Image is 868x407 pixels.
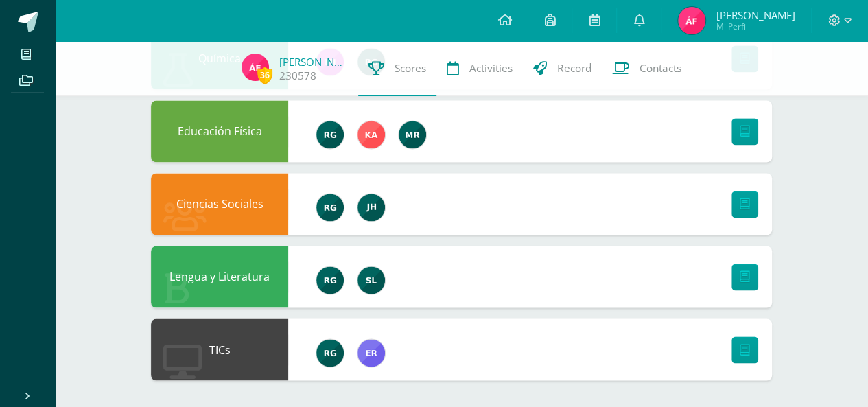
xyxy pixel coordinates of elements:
a: [PERSON_NAME] [279,55,348,69]
span: Activities [469,61,513,75]
img: 24ef3269677dd7dd963c57b86ff4a022.png [316,266,344,294]
span: Scores [395,61,426,75]
img: 24ef3269677dd7dd963c57b86ff4a022.png [316,339,344,367]
span: Record [557,61,591,75]
a: Scores [358,41,436,96]
span: 36 [257,67,272,84]
a: 230578 [279,69,316,83]
img: 8ca104c6be1271a0d6983d60639ccf36.png [678,7,705,34]
img: 8ca104c6be1271a0d6983d60639ccf36.png [242,54,269,81]
span: [PERSON_NAME] [716,8,795,22]
img: 24ef3269677dd7dd963c57b86ff4a022.png [316,121,344,148]
a: Activities [436,41,523,96]
span: Mi Perfil [716,21,795,32]
img: 2f952caa3f07b7df01ee2ceb26827530.png [357,194,385,221]
img: dcbde16094ad5605c855cf189b900fc8.png [399,121,426,148]
img: 24ef3269677dd7dd963c57b86ff4a022.png [316,194,344,221]
a: Record [523,41,602,96]
div: Ciencias Sociales [151,173,288,235]
img: aeec87acf9f73d1a1c3505d5770713a8.png [357,266,385,294]
a: Contacts [602,41,692,96]
img: c7aef22a4913c102564c4fa77ff2f98f.png [357,339,385,367]
span: Contacts [640,61,681,75]
div: Lengua y Literatura [151,246,288,307]
div: TICs [151,318,288,380]
div: Educación Física [151,100,288,162]
img: 760639804b77a624a8a153f578963b33.png [357,121,385,148]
